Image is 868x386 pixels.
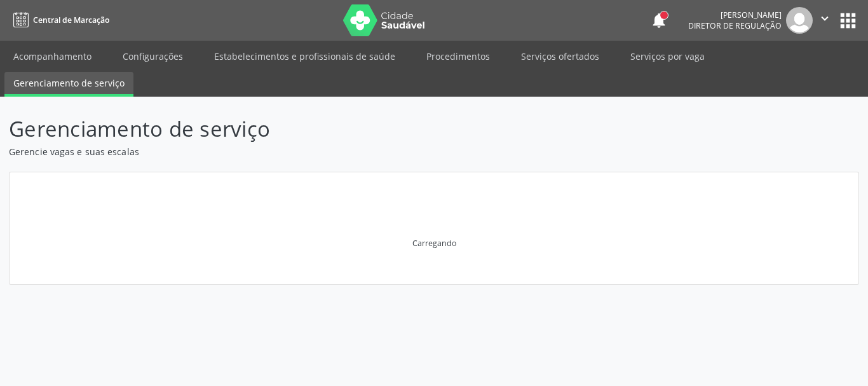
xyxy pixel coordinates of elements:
div: [PERSON_NAME] [688,10,782,20]
div: Carregando [412,238,456,249]
i:  [818,11,832,25]
a: Serviços ofertados [512,45,608,67]
a: Acompanhamento [4,45,100,67]
a: Gerenciamento de serviço [4,72,133,97]
span: Diretor de regulação [688,20,782,31]
a: Serviços por vaga [621,45,714,67]
a: Configurações [114,45,192,67]
p: Gerencie vagas e suas escalas [9,145,604,158]
p: Gerenciamento de serviço [9,113,604,145]
button: notifications [650,11,668,29]
button: apps [837,10,859,32]
button:  [813,7,837,34]
img: img [786,7,813,34]
span: Central de Marcação [33,15,109,25]
a: Procedimentos [417,45,499,67]
a: Estabelecimentos e profissionais de saúde [205,45,404,67]
a: Central de Marcação [9,10,109,31]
